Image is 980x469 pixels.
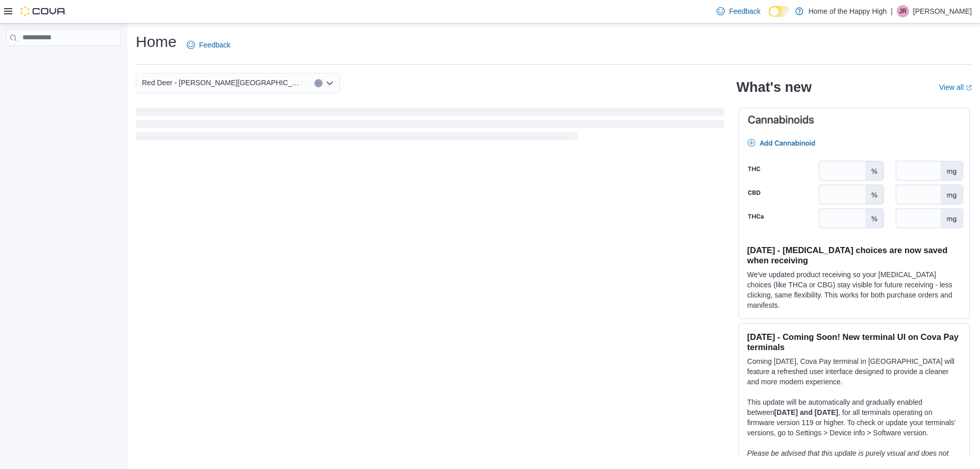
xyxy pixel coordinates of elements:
button: Open list of options [326,79,334,87]
h1: Home [136,32,177,52]
a: Feedback [183,35,234,55]
h2: What's new [737,79,812,95]
p: | [891,5,893,17]
span: Feedback [199,40,230,50]
p: [PERSON_NAME] [913,5,972,17]
svg: External link [966,85,972,91]
p: This update will be automatically and gradually enabled between , for all terminals operating on ... [747,397,961,438]
div: Jeremy Russell [897,5,909,17]
a: View allExternal link [939,83,972,91]
span: Red Deer - [PERSON_NAME][GEOGRAPHIC_DATA] - Fire & Flower [142,77,304,89]
button: Clear input [314,79,323,87]
a: Feedback [713,1,764,21]
p: Home of the Happy High [808,5,887,17]
h3: [DATE] - [MEDICAL_DATA] choices are now saved when receiving [747,245,961,265]
h3: [DATE] - Coming Soon! New terminal UI on Cova Pay terminals [747,332,961,352]
em: Please be advised that this update is purely visual and does not impact payment functionality. [747,449,949,467]
p: Coming [DATE], Cova Pay terminal in [GEOGRAPHIC_DATA] will feature a refreshed user interface des... [747,356,961,387]
strong: [DATE] and [DATE] [774,408,838,416]
input: Dark Mode [769,6,790,17]
nav: Complex example [6,48,120,72]
span: Loading [136,110,724,142]
p: We've updated product receiving so your [MEDICAL_DATA] choices (like THCa or CBG) stay visible fo... [747,269,961,310]
span: Feedback [729,6,760,16]
span: JR [899,5,907,17]
img: Cova [20,6,66,16]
